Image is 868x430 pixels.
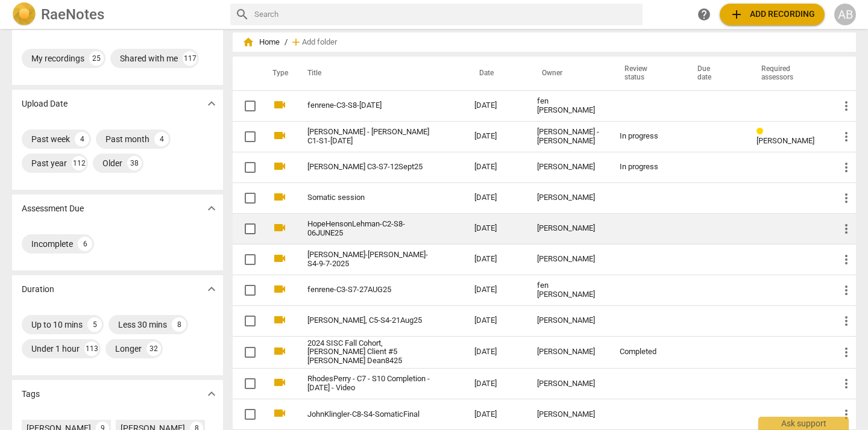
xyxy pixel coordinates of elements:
td: [DATE] [465,399,527,430]
td: [DATE] [465,213,527,244]
div: 38 [127,156,142,170]
div: fen [PERSON_NAME] [537,97,600,115]
div: My recordings [31,52,84,64]
div: Past week [31,133,70,145]
a: [PERSON_NAME] - [PERSON_NAME] C1-S1-[DATE] [307,128,431,146]
span: more_vert [839,222,854,236]
div: 117 [183,51,197,66]
div: 8 [172,317,186,332]
span: Home [242,36,280,48]
span: more_vert [839,376,854,391]
div: fen [PERSON_NAME] [537,281,600,299]
div: 112 [72,156,86,170]
p: Assessment Due [22,202,84,215]
td: [DATE] [465,275,527,305]
td: [DATE] [465,152,527,182]
div: 113 [84,341,99,356]
span: add [729,7,744,22]
span: expand_more [204,387,219,401]
th: Owner [527,57,610,90]
button: Show more [203,199,221,217]
td: [DATE] [465,305,527,336]
div: 4 [154,132,169,146]
span: more_vert [839,283,854,298]
a: [PERSON_NAME] C3-S7-12Sept25 [307,163,431,172]
span: videocam [272,313,287,327]
span: more_vert [839,407,854,422]
div: [PERSON_NAME] [537,193,600,202]
p: Upload Date [22,98,68,110]
div: In progress [620,163,673,172]
th: Type [263,57,293,90]
span: more_vert [839,99,854,113]
p: Duration [22,283,54,296]
span: videocam [272,251,287,266]
button: AB [834,4,856,25]
div: [PERSON_NAME] - [PERSON_NAME] [537,128,600,146]
a: Help [693,4,715,25]
span: videocam [272,128,287,143]
span: more_vert [839,252,854,267]
div: Ask support [758,417,849,430]
td: [DATE] [465,121,527,152]
span: more_vert [839,129,854,144]
td: [DATE] [465,182,527,213]
button: Show more [203,95,221,113]
span: more_vert [839,314,854,328]
div: 25 [89,51,104,66]
h2: RaeNotes [41,6,104,23]
span: expand_more [204,96,219,111]
th: Review status [610,57,683,90]
span: videocam [272,159,287,173]
div: Shared with me [120,52,178,64]
div: Past month [105,133,149,145]
a: JohnKlingler-C8-S4-SomaticFinal [307,410,431,419]
span: home [242,36,254,48]
span: Review status: in progress [756,127,768,136]
th: Due date [683,57,746,90]
span: add [290,36,302,48]
span: videocam [272,344,287,358]
span: more_vert [839,345,854,360]
span: / [285,38,288,47]
div: [PERSON_NAME] [537,163,600,172]
th: Date [465,57,527,90]
p: Tags [22,388,40,400]
span: expand_more [204,282,219,296]
a: fenrene-C3-S7-27AUG25 [307,285,431,294]
div: Past year [31,157,67,169]
div: 4 [75,132,89,146]
div: Up to 10 mins [31,319,83,331]
div: [PERSON_NAME] [537,347,600,357]
div: Less 30 mins [118,319,167,331]
span: search [235,7,250,22]
div: 6 [78,237,92,251]
td: [DATE] [465,90,527,121]
a: HopeHensonLehman-C2-S8-06JUNE25 [307,220,431,238]
span: videocam [272,282,287,296]
span: more_vert [839,191,854,205]
img: Logo [12,2,36,26]
a: [PERSON_NAME]-[PERSON_NAME]-S4-9-7-2025 [307,251,431,269]
span: more_vert [839,160,854,175]
div: 5 [87,317,102,332]
span: expand_more [204,201,219,216]
div: [PERSON_NAME] [537,255,600,264]
a: [PERSON_NAME], C5-S4-21Aug25 [307,316,431,325]
span: [PERSON_NAME] [756,136,814,145]
a: LogoRaeNotes [12,2,221,26]
div: [PERSON_NAME] [537,316,600,325]
input: Search [254,5,638,24]
a: fenrene-C3-S8-[DATE] [307,101,431,110]
div: [PERSON_NAME] [537,410,600,419]
th: Required assessors [747,57,829,90]
button: Show more [203,280,221,298]
a: 2024 SISC Fall Cohort, [PERSON_NAME] Client #5 [PERSON_NAME] Dean8425 [307,339,431,366]
span: videocam [272,406,287,420]
button: Upload [720,4,825,25]
span: videocam [272,220,287,235]
span: Add folder [302,38,337,47]
div: [PERSON_NAME] [537,379,600,388]
td: [DATE] [465,244,527,275]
